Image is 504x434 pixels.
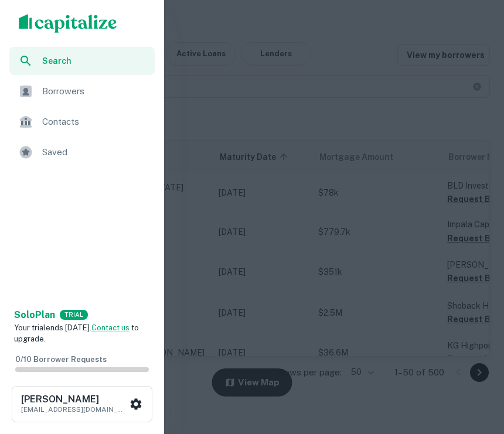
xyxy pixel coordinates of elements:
p: [EMAIL_ADDRESS][DOMAIN_NAME] [21,404,127,415]
iframe: Chat Widget [445,340,504,397]
a: Contact us [91,323,130,332]
a: SoloPlan [14,308,55,322]
span: Your trial ends [DATE]. to upgrade. [14,323,139,344]
button: [PERSON_NAME][EMAIL_ADDRESS][DOMAIN_NAME] [12,386,152,422]
span: Borrowers [42,84,148,98]
h6: [PERSON_NAME] [21,395,127,404]
a: Borrowers [9,77,155,105]
strong: Solo Plan [14,309,55,320]
img: capitalize-logo.png [19,14,117,33]
span: Contacts [42,115,148,129]
span: Saved [42,145,148,159]
a: Search [9,47,155,75]
div: TRIAL [60,310,88,320]
a: Saved [9,138,155,166]
a: Contacts [9,108,155,136]
span: 0 / 10 Borrower Requests [15,355,107,364]
span: Search [42,54,148,67]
